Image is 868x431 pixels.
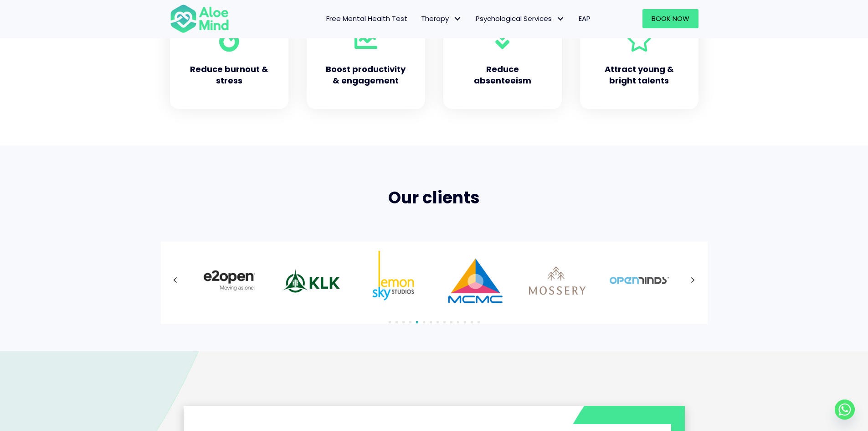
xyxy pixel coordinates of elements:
h5: Boost productivity & engagement [325,63,407,86]
a: Psychological ServicesPsychological Services: submenu [469,9,572,28]
img: Aloe Mind Malaysia | Mental Healthcare Services in Malaysia and Singapore [610,251,669,310]
nav: Menu [241,9,597,28]
span: Therapy [421,14,462,23]
img: Aloe Mind Malaysia | Mental Healthcare Services in Malaysia and Singapore [528,251,587,310]
a: Book Now [642,9,699,28]
div: Slide 5 of 5 [200,251,259,310]
div: Slide 8 of 5 [446,251,505,310]
div: Slide 10 of 5 [610,251,669,310]
span: Free Mental Health Test [326,14,407,23]
a: TherapyTherapy: submenu [414,9,469,28]
a: Whatsapp [835,400,855,420]
span: Book Now [652,14,689,23]
h5: Attract young & bright talents [598,63,680,86]
a: Free Mental Health Test [319,9,414,28]
span: EAP [579,14,591,23]
span: Psychological Services: submenu [554,12,567,26]
span: Therapy: submenu [451,12,464,26]
span: Our clients [388,186,480,209]
div: Slide 9 of 5 [528,251,587,310]
div: Slide 7 of 5 [364,251,423,310]
div: Slide 6 of 5 [282,251,341,310]
a: EAP [572,9,597,28]
img: Aloe mind Logo [170,4,229,34]
img: Aloe Mind Malaysia | Mental Healthcare Services in Malaysia and Singapore [364,251,423,310]
h5: Reduce burnout & stress [188,63,270,86]
img: Aloe Mind Malaysia | Mental Healthcare Services in Malaysia and Singapore [200,251,259,310]
img: Aloe Mind Malaysia | Mental Healthcare Services in Malaysia and Singapore [282,251,341,310]
h5: Reduce absenteeism [462,63,544,86]
img: Aloe Mind Malaysia | Mental Healthcare Services in Malaysia and Singapore [446,251,505,310]
span: Psychological Services [476,14,565,23]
